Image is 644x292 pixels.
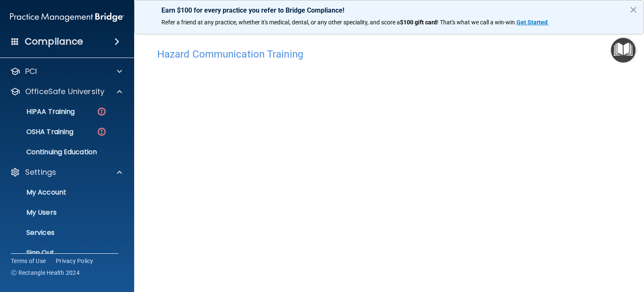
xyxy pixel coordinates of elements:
a: Settings [10,167,122,177]
a: Terms of Use [11,257,46,265]
a: Get Started [517,19,549,26]
strong: $100 gift card [400,19,437,26]
strong: Get Started [517,19,548,26]
p: HIPAA Training [5,108,75,116]
p: My Account [5,188,120,197]
img: PMB logo [10,9,124,26]
p: Continuing Education [5,148,120,156]
h4: Hazard Communication Training [157,49,621,60]
p: Settings [25,167,56,177]
span: Refer a friend at any practice, whether it's medical, dental, or any other speciality, and score a [161,19,400,26]
p: PCI [25,66,37,76]
button: Open Resource Center [611,38,636,63]
p: Sign Out [5,249,120,257]
a: Privacy Policy [56,257,93,265]
p: OSHA Training [5,128,73,136]
p: Services [5,229,120,237]
p: My Users [5,208,120,217]
span: ! That's what we call a win-win. [437,19,517,26]
span: Ⓒ Rectangle Health 2024 [11,268,80,277]
button: Close [629,3,637,16]
p: Earn $100 for every practice you refer to Bridge Compliance! [161,6,617,14]
p: OfficeSafe University [25,87,104,97]
img: danger-circle.6113f641.png [96,126,107,137]
img: danger-circle.6113f641.png [96,106,107,117]
a: PCI [10,66,122,76]
h4: Compliance [25,36,83,47]
a: OfficeSafe University [10,87,122,97]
